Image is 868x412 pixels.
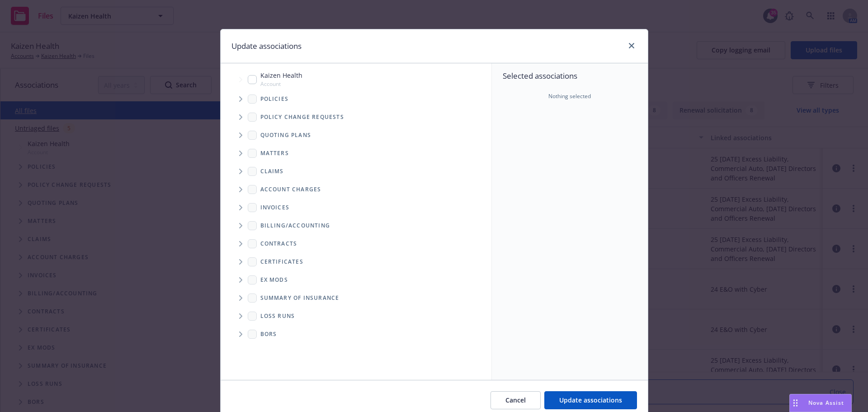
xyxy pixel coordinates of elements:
span: Certificates [260,259,303,265]
span: Nothing selected [548,92,591,100]
span: Matters [260,151,289,156]
span: Contracts [260,241,297,246]
span: Policy change requests [260,114,344,120]
span: Loss Runs [260,313,295,319]
span: Nova Assist [808,399,844,407]
span: Update associations [559,396,622,404]
span: Quoting plans [260,133,311,138]
span: Cancel [505,396,526,404]
span: Account [260,80,302,88]
a: close [626,40,637,51]
span: Invoices [260,205,290,210]
div: Tree Example [221,69,491,216]
span: Policies [260,96,289,102]
button: Nova Assist [789,394,852,412]
span: Ex Mods [260,277,288,283]
button: Cancel [491,391,541,409]
div: Folder Tree Example [221,217,491,343]
span: Claims [260,169,284,174]
span: Billing/Accounting [260,223,330,228]
span: Kaizen Health [260,71,302,80]
span: Account charges [260,187,321,192]
span: BORs [260,331,277,337]
h1: Update associations [231,40,302,52]
span: Selected associations [503,71,637,81]
span: Summary of insurance [260,295,340,301]
button: Update associations [544,391,637,409]
div: Drag to move [790,394,801,412]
